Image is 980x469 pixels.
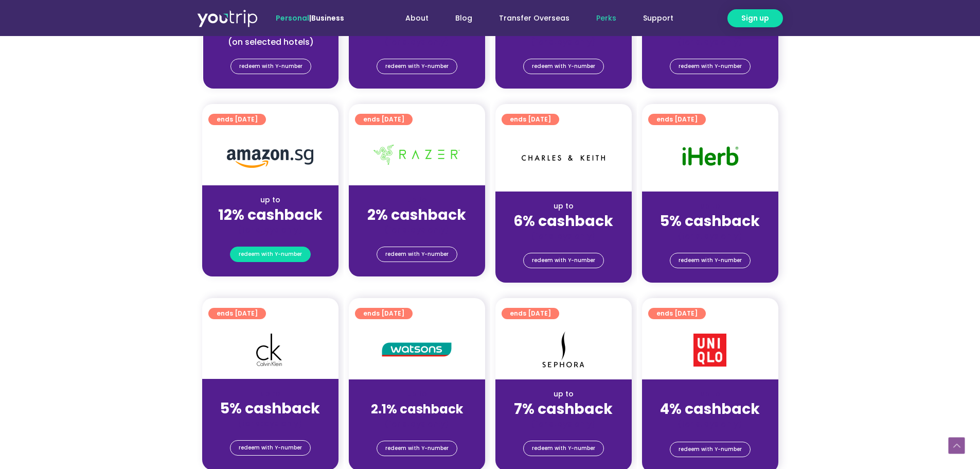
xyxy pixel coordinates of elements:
span: redeem with Y-number [239,441,302,455]
a: ends [DATE] [355,114,413,125]
strong: 7% cashback [514,399,613,419]
a: redeem with Y-number [230,247,311,262]
strong: 2.1% cashback [371,401,463,418]
a: Support [630,9,687,28]
a: Transfer Overseas [486,9,583,28]
div: (for stays only) [357,37,477,47]
div: (for stays only) [650,37,770,47]
a: redeem with Y-number [230,440,311,456]
span: ends [DATE] [656,114,698,125]
div: up to [504,389,623,399]
div: up to [210,195,330,205]
div: up to [357,195,477,205]
a: redeem with Y-number [670,253,751,268]
a: ends [DATE] [502,308,559,319]
strong: 4% cashback [660,399,760,419]
span: ends [DATE] [217,308,258,319]
a: ends [DATE] [208,308,266,319]
span: Sign up [741,13,769,24]
span: redeem with Y-number [532,59,595,74]
span: redeem with Y-number [239,247,302,262]
strong: 12% cashback [218,205,323,225]
div: up to [504,201,623,212]
a: ends [DATE] [648,114,706,125]
span: redeem with Y-number [239,59,302,74]
nav: Menu [372,9,687,28]
div: (for stays only) [650,419,770,429]
div: (for stays only) [504,231,623,241]
div: (for stays only) [650,231,770,241]
span: redeem with Y-number [385,247,449,262]
a: redeem with Y-number [377,441,457,456]
span: redeem with Y-number [679,59,742,74]
div: (for stays only) [357,419,477,429]
div: (for stays only) [357,224,477,235]
span: ends [DATE] [217,114,258,125]
span: Personal [276,13,309,23]
a: redeem with Y-number [377,59,457,74]
span: ends [DATE] [363,308,404,319]
a: redeem with Y-number [670,59,751,74]
div: (on selected hotels) [211,37,330,47]
a: redeem with Y-number [377,247,457,262]
span: ends [DATE] [363,114,404,125]
a: redeem with Y-number [523,253,604,268]
a: About [392,9,442,28]
span: ends [DATE] [510,308,551,319]
span: redeem with Y-number [532,441,595,456]
strong: 5% cashback [220,398,320,419]
span: redeem with Y-number [385,59,449,74]
a: redeem with Y-number [523,441,604,456]
strong: 2% cashback [367,205,466,225]
div: up to [650,201,770,212]
div: (for stays only) [210,418,330,429]
a: Sign up [727,9,783,27]
span: ends [DATE] [510,114,551,125]
div: up to [650,389,770,399]
span: redeem with Y-number [532,253,595,268]
div: (for stays only) [504,419,623,429]
a: Business [311,13,344,23]
div: up to [357,389,477,399]
a: Blog [442,9,486,28]
a: Perks [583,9,630,28]
a: ends [DATE] [502,114,559,125]
span: redeem with Y-number [385,441,449,456]
span: redeem with Y-number [679,442,742,457]
a: redeem with Y-number [230,59,311,74]
span: redeem with Y-number [679,253,742,268]
a: ends [DATE] [355,308,413,319]
div: up to [210,388,330,399]
a: ends [DATE] [208,114,266,125]
div: (for stays only) [210,224,330,235]
div: (for stays only) [504,37,623,47]
strong: 6% cashback [513,211,613,231]
a: redeem with Y-number [670,442,751,457]
span: | [276,13,344,23]
a: ends [DATE] [648,308,706,319]
span: ends [DATE] [656,308,698,319]
strong: 5% cashback [660,211,760,231]
a: redeem with Y-number [523,59,604,74]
